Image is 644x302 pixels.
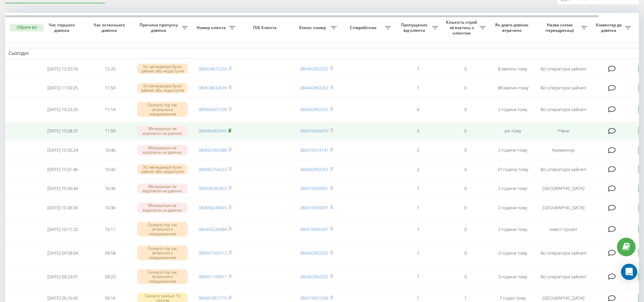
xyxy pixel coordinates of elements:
td: [DATE] 10:11:32 [39,218,86,240]
td: [GEOGRAPHIC_DATA] [536,199,591,217]
td: 2 години тому [489,199,536,217]
span: Як довго дзвінок втрачено [494,22,531,33]
td: [DATE] 09:58:04 [39,242,86,264]
a: 380674009091 [300,185,328,191]
div: Скинуто під час вітального повідомлення [137,245,188,260]
td: 38 хвилин тому [489,79,536,97]
td: 2 [394,160,442,178]
a: 380442992262 [300,274,328,280]
td: 0 [442,98,489,121]
a: 380443528484 [198,226,227,232]
td: [DATE] 10:36:30 [39,199,86,217]
td: 2 [394,141,442,159]
td: 3 години тому [489,265,536,288]
td: 1 [394,218,442,240]
td: 0 [442,141,489,159]
td: [DATE] 09:23:01 [39,265,86,288]
td: 11:14 [86,98,134,121]
td: 11:50 [86,79,134,97]
td: 21 годину тому [489,160,536,178]
td: Рівне [536,122,591,140]
span: Номер клієнта [195,25,229,30]
td: Всі оператори зайняті [536,79,591,97]
span: Коментар до дзвінка [594,22,625,33]
td: 0 [442,265,489,288]
td: Всі оператори зайняті [536,160,591,178]
span: Пропущених від клієнта [398,22,432,33]
a: 380961992512 [198,250,227,256]
td: [DATE] 10:23:25 [39,98,86,121]
div: Open Intercom Messenger [621,264,637,280]
td: [DATE] 15:08:37 [39,122,86,140]
td: Всі оператори зайняті [536,98,591,121]
td: 2 години тому [489,141,536,159]
td: 0 [442,60,489,78]
td: 6 [394,98,442,121]
a: 380936295403 [198,185,227,191]
div: Скинуто під час вітального повідомлення [137,102,188,117]
td: 2 години тому [489,218,536,240]
td: 10:36 [86,179,134,197]
a: 380683462092 [198,128,227,134]
td: [GEOGRAPHIC_DATA] [536,179,591,197]
td: Всі оператори зайняті [536,60,591,78]
div: Менеджери не відповіли на дзвінок [137,145,188,155]
a: 380991807779 [198,295,227,301]
td: [DATE] 12:20:16 [39,60,86,78]
a: 380673414141 [300,147,328,153]
td: 1 [394,199,442,217]
td: 1 [394,60,442,78]
span: ПІБ Клієнта [244,25,287,30]
td: 0 [442,122,489,140]
a: 380674006397 [300,226,328,232]
a: 380991199977 [198,274,227,280]
td: 10:46 [86,141,134,159]
td: 2 [394,122,442,140]
button: Обрати всі [10,24,44,31]
td: 0 [442,199,489,217]
td: 0 [442,242,489,264]
div: Усі менеджери були зайняті або недоступні [137,164,188,174]
span: Кількість спроб зв'язатись з клієнтом [445,20,480,36]
td: Всі оператори зайняті [536,242,591,264]
td: 2 години тому [489,98,536,121]
a: 380678630639 [198,85,227,91]
a: 380668249403 [198,204,227,211]
a: 380442992262 [300,250,328,256]
span: Час першого дзвінка [44,22,81,33]
td: 8 хвилин тому [489,60,536,78]
td: 11:09 [86,122,134,140]
td: 0 [442,218,489,240]
td: 2 години тому [489,179,536,197]
td: [DATE] 10:35:24 [39,141,86,159]
a: 380674009091 [300,204,328,211]
span: Бізнес номер [296,25,331,30]
td: Інвест проєкт [536,218,591,240]
td: 1 [394,265,442,288]
td: Всі оператори зайняті [536,265,591,288]
div: Скинуто під час вітального повідомлення [137,269,188,284]
div: Менеджери не відповіли на дзвінок [137,202,188,213]
a: 380674001008 [300,295,328,301]
td: 0 [442,179,489,197]
td: 0 [442,160,489,178]
div: Усі менеджери були зайняті або недоступні [137,64,188,74]
td: [DATE] 11:50:25 [39,79,86,97]
span: Причина пропуску дзвінка [137,22,182,33]
td: 10:11 [86,218,134,240]
a: 380442992262 [300,66,328,72]
td: 1 [394,179,442,197]
a: 380982254222 [198,166,227,172]
a: 380674006475 [300,128,328,134]
td: [DATE] 10:36:44 [39,179,86,197]
td: [DATE] 15:01:46 [39,160,86,178]
a: 380442992262 [300,166,328,172]
span: Час останнього дзвінка [92,22,128,33]
td: 10:36 [86,199,134,217]
a: 380442992262 [300,85,328,91]
td: рік тому [489,122,536,140]
td: 0 [442,79,489,97]
td: 09:58 [86,242,134,264]
div: Менеджери не відповіли на дзвінок [137,184,188,194]
div: Усі менеджери були зайняті або недоступні [137,83,188,93]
